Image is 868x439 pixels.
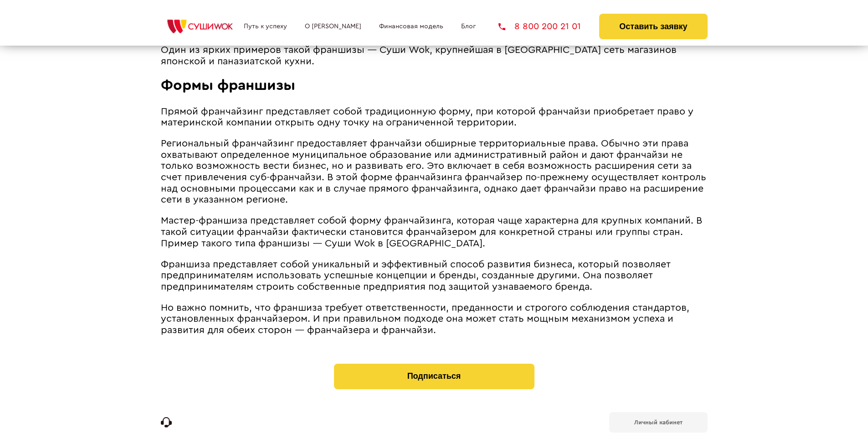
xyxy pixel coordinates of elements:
span: Мастер-франшиза представляет собой форму франчайзинга, которая чаще характерна для крупных компан... [161,216,702,248]
button: Подписаться [334,364,534,389]
span: 8 800 200 21 01 [514,22,581,31]
button: Оставить заявку [599,14,707,39]
span: Прямой франчайзинг представляет собой традиционную форму, при которой франчайзи приобретает право... [161,107,693,128]
a: 8 800 200 21 01 [498,22,581,31]
a: Путь к успеху [244,23,287,30]
a: Блог [461,23,476,30]
a: Личный кабинет [609,412,708,433]
a: О [PERSON_NAME] [305,23,361,30]
span: Франшиза представляет собой уникальный и эффективный способ развития бизнеса, который позволяет п... [161,260,671,292]
b: Личный кабинет [634,419,683,425]
span: Формы франшизы [161,78,295,93]
span: Региональный франчайзинг предоставляет франчайзи обширные территориальные права. Обычно эти права... [161,139,706,204]
a: Финансовая модель [379,23,443,30]
span: Но важно помнить, что франшиза требует ответственности, преданности и строгого соблюдения стандар... [161,303,689,335]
